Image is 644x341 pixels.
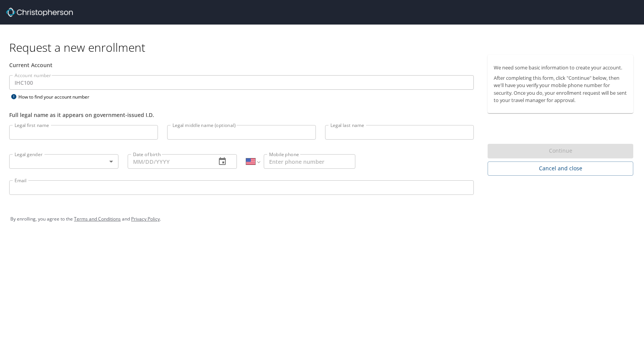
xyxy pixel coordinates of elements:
p: We need some basic information to create your account. [494,64,627,71]
span: Cancel and close [494,164,627,173]
div: ​ [9,154,118,169]
div: Full legal name as it appears on government-issued I.D. [9,111,474,119]
h1: Request a new enrollment [9,40,639,55]
input: Enter phone number [264,154,355,169]
input: MM/DD/YYYY [128,154,210,169]
div: Current Account [9,61,474,69]
div: How to find your account number [9,92,105,102]
a: Terms and Conditions [74,216,121,222]
img: cbt logo [6,8,73,17]
p: After completing this form, click "Continue" below, then we'll have you verify your mobile phone ... [494,74,627,104]
a: Privacy Policy [131,216,160,222]
div: By enrolling, you agree to the and . [10,209,634,229]
button: Cancel and close [488,161,633,176]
